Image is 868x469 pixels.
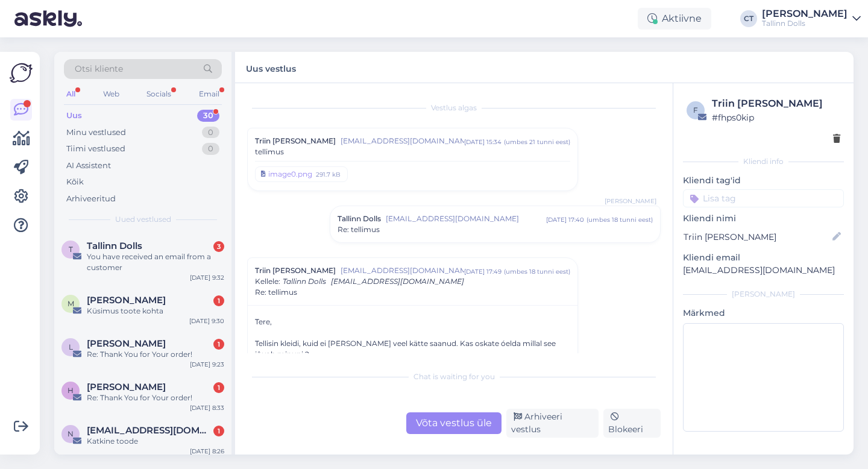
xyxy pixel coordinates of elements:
[190,360,224,369] div: [DATE] 9:23
[683,189,844,207] input: Lisa tag
[64,86,78,102] div: All
[712,96,840,111] div: Triin [PERSON_NAME]
[101,86,122,102] div: Web
[283,277,326,286] span: Tallinn Dolls
[66,143,125,155] div: Tiimi vestlused
[190,447,224,456] div: [DATE] 8:26
[87,241,142,251] span: Tallinn Dolls
[247,371,661,382] div: Chat is waiting for you
[66,160,111,172] div: AI Assistent
[197,86,222,102] div: Email
[255,277,280,286] span: Kellele :
[247,102,661,113] div: Vestlus algas
[605,197,656,206] span: [PERSON_NAME]
[268,169,312,180] div: image0.png
[69,245,73,254] span: T
[213,295,224,306] div: 1
[684,230,830,244] input: Lisa nimi
[255,136,336,146] span: Triin [PERSON_NAME]
[255,338,570,360] div: Tellisin kleidi, kuid ei [PERSON_NAME] veel kätte saanud. Kas oskate óelda millal see jôuab minuni ?
[190,403,224,412] div: [DATE] 8:33
[506,409,599,438] div: Arhiveeri vestlus
[87,436,224,447] div: Katkine toode
[66,176,84,188] div: Kõik
[693,105,698,115] span: f
[683,264,844,277] p: [EMAIL_ADDRESS][DOMAIN_NAME]
[762,9,848,19] div: [PERSON_NAME]
[87,349,224,360] div: Re: Thank You for Your order!
[683,212,844,225] p: Kliendi nimi
[683,307,844,319] p: Märkmed
[683,174,844,187] p: Kliendi tag'id
[87,338,166,349] span: Liina Türk
[386,213,546,224] span: [EMAIL_ADDRESS][DOMAIN_NAME]
[66,110,82,122] div: Uus
[202,143,219,155] div: 0
[87,295,166,306] span: Maris Siimer
[464,267,502,276] div: [DATE] 17:49
[115,214,171,225] span: Uued vestlused
[587,215,653,224] div: ( umbes 18 tunni eest )
[66,193,116,205] div: Arhiveeritud
[341,136,464,146] span: [EMAIL_ADDRESS][DOMAIN_NAME]
[69,342,73,351] span: L
[255,265,336,276] span: Triin [PERSON_NAME]
[68,386,74,395] span: H
[68,299,74,308] span: M
[75,63,123,75] span: Otsi kliente
[87,251,224,273] div: You have received an email from a customer
[712,111,840,124] div: # fhps0kip
[68,429,74,438] span: n
[87,392,224,403] div: Re: Thank You for Your order!
[331,277,464,286] span: [EMAIL_ADDRESS][DOMAIN_NAME]
[255,287,297,298] span: Re: tellimus
[504,267,570,276] div: ( umbes 18 tunni eest )
[66,127,126,139] div: Minu vestlused
[213,382,224,393] div: 1
[762,9,861,28] a: [PERSON_NAME]Tallinn Dolls
[315,169,342,180] div: 291.7 kB
[144,86,174,102] div: Socials
[189,316,224,326] div: [DATE] 9:30
[197,110,219,122] div: 30
[603,409,661,438] div: Blokeeri
[246,59,296,75] label: Uus vestlus
[190,273,224,282] div: [DATE] 9:32
[213,426,224,436] div: 1
[87,382,166,392] span: Helen Rästa
[87,306,224,316] div: Küsimus toote kohta
[341,265,464,276] span: [EMAIL_ADDRESS][DOMAIN_NAME]
[740,10,757,27] div: CT
[10,61,33,84] img: Askly Logo
[406,412,502,434] div: Võta vestlus üle
[202,127,219,139] div: 0
[213,241,224,252] div: 3
[683,251,844,264] p: Kliendi email
[87,425,212,436] span: nanne@hot.ee
[213,339,224,350] div: 1
[762,19,848,28] div: Tallinn Dolls
[546,215,584,224] div: [DATE] 17:40
[338,224,380,235] span: Re: tellimus
[683,156,844,167] div: Kliendi info
[638,8,711,30] div: Aktiivne
[255,146,284,157] span: tellimus
[464,137,502,146] div: [DATE] 15:34
[683,289,844,300] div: [PERSON_NAME]
[504,137,570,146] div: ( umbes 21 tunni eest )
[338,213,381,224] span: Tallinn Dolls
